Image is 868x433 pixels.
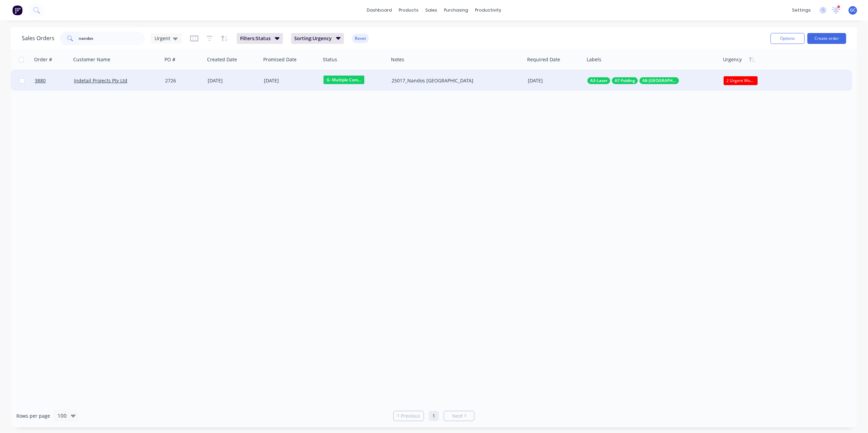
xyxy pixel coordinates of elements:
div: Order # [34,56,52,63]
div: Customer Name [73,56,110,63]
div: Urgency [723,56,742,63]
button: A3-LaserA7-FoldingA8-[GEOGRAPHIC_DATA] [587,77,679,84]
div: purchasing [441,5,472,15]
span: Next [452,413,463,419]
div: sales [422,5,441,15]
button: Reset [352,34,369,43]
span: G- Multiple Com... [323,76,364,84]
div: Status [323,56,337,63]
a: Page 1 is your current page [429,411,439,421]
div: settings [789,5,814,15]
div: 2 Urgent Works [724,76,758,85]
button: Options [771,33,805,44]
div: 2726 [165,77,201,84]
div: PO # [164,56,175,63]
div: Promised Date [263,56,297,63]
button: Sorting:Urgency [291,33,344,44]
span: GC [850,7,856,13]
a: Previous page [394,413,424,419]
span: 3880 [35,77,46,84]
div: Notes [391,56,404,63]
input: Search... [79,32,145,45]
button: Filters:Status [237,33,283,44]
button: Create order [807,33,846,44]
div: Labels [587,56,601,63]
div: productivity [472,5,505,15]
span: Filters: Status [240,35,271,42]
span: Sorting: Urgency [295,35,332,42]
span: A8-[GEOGRAPHIC_DATA] [642,77,676,84]
span: Urgent [155,35,170,42]
span: Previous [401,413,420,419]
div: [DATE] [264,77,318,85]
div: [DATE] [528,77,582,84]
img: Factory [12,5,22,15]
div: 25017_Nandos [GEOGRAPHIC_DATA] [392,77,516,84]
div: Required Date [527,56,560,63]
a: Indetail Projects Pty Ltd [74,77,127,84]
div: products [395,5,422,15]
div: [DATE] [208,77,258,84]
span: A3-Laser [590,77,607,84]
span: A7-Folding [615,77,635,84]
a: Next page [444,413,474,419]
ul: Pagination [391,411,477,421]
a: 3880 [35,70,74,91]
span: Rows per page [16,413,50,419]
a: dashboard [363,5,395,15]
h1: Sales Orders [22,35,54,42]
div: Created Date [207,56,237,63]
